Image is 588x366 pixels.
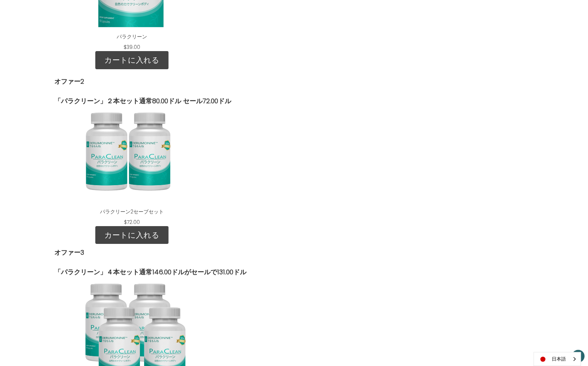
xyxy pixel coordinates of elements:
strong: 「パラクリーン」４本セット通常146.00ドルがセールで131.00ドル [54,267,246,276]
div: Language [533,352,581,366]
strong: オファー2 [54,77,84,86]
aside: Language selected: 日本語 [533,352,581,366]
a: カートに入れる [95,226,168,244]
a: パラクリーン [117,33,147,40]
strong: オファー3 [54,248,84,257]
div: $39.00 [119,43,145,51]
div: ParaClean 2 Save Set [54,106,209,226]
a: 日本語 [534,352,580,366]
div: $72.00 [120,219,144,226]
a: パラクリーン2セーブセット [100,208,164,215]
strong: 「パラクリーン」２本セット通常80.00ドル セール72.00ドル [54,96,231,105]
a: カートに入れる [95,51,168,69]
